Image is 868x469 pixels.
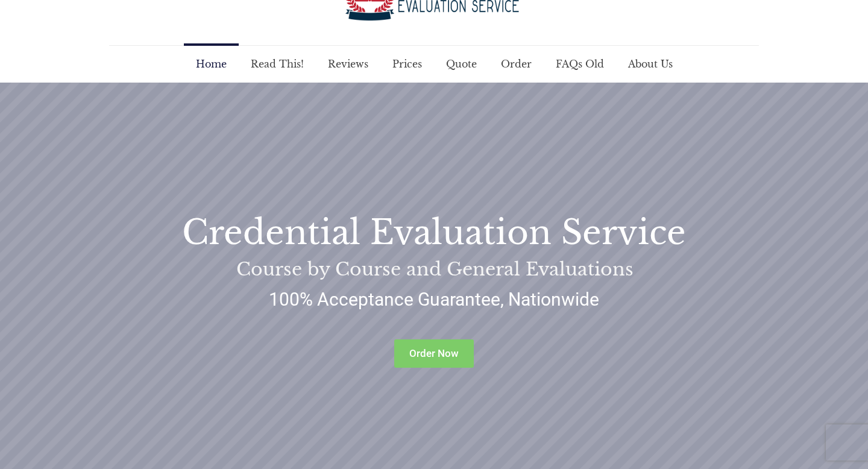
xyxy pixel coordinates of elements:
a: FAQs Old [544,46,616,82]
rs-layer: Credential Evaluation Service [182,213,686,253]
a: Order [489,46,544,82]
rs-layer: Order Now [394,339,474,368]
rs-layer: 100% Acceptance Guarantee, Nationwide [269,289,599,310]
a: Home [184,46,239,82]
nav: Main menu [184,46,685,82]
iframe: LiveChat chat widget [632,39,868,469]
a: Read This! [239,46,316,82]
rs-layer: Course by Course and General Evaluations [236,259,634,280]
a: Quote [434,46,489,82]
a: Prices [380,46,434,82]
a: Reviews [316,46,380,82]
a: About Us [616,46,685,82]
